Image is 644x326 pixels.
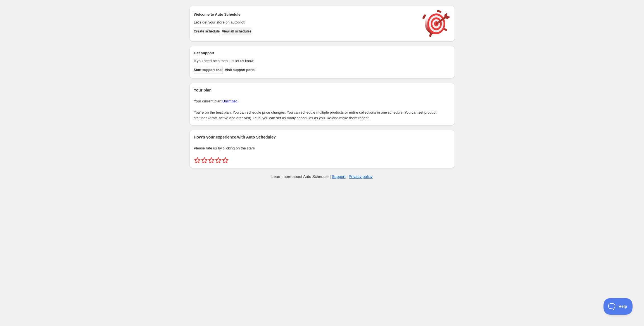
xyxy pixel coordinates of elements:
p: If you need help then just let us know! [194,58,417,64]
a: Start support chat [194,66,223,74]
span: Start support chat [194,68,223,72]
p: Learn more about Auto Schedule | | [271,174,372,179]
span: View all schedules [222,29,251,34]
h2: Welcome to Auto Schedule [194,12,417,17]
h2: Your plan [194,87,450,93]
button: Create schedule [194,27,220,35]
a: Privacy policy [349,174,373,179]
h2: How's your experience with Auto Schedule? [194,134,450,140]
a: Visit support portal [225,66,256,74]
span: Create schedule [194,29,220,34]
p: Let's get your store on autopilot! [194,20,417,25]
h2: Get support [194,50,417,56]
p: Your current plan: [194,98,450,104]
button: View all schedules [222,27,251,35]
a: Unlimited [222,99,237,103]
p: Please rate us by clicking on the stars [194,146,450,151]
span: Visit support portal [225,68,256,72]
iframe: Toggle Customer Support [603,298,633,315]
p: You're on the best plan! You can schedule price changes. You can schedule multiple products or en... [194,110,450,121]
a: Support [332,174,346,179]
